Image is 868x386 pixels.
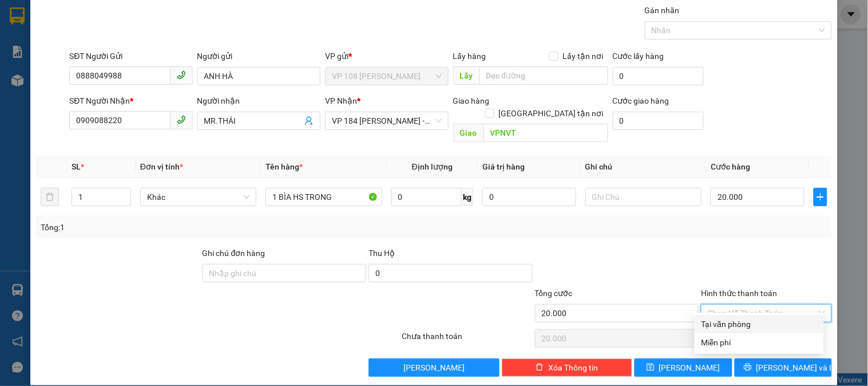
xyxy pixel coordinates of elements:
span: phone [177,115,186,124]
div: Miễn phí [701,336,817,349]
span: VP184 [126,81,177,101]
span: plus [814,192,827,202]
th: Ghi chú [581,156,706,178]
div: VP 108 [PERSON_NAME] [10,10,101,37]
span: printer [744,363,752,372]
div: 0932626696 [10,51,101,67]
input: Ghi Chú [585,188,701,206]
span: [PERSON_NAME] và In [756,361,837,374]
span: Nhận: [109,11,137,23]
button: printer[PERSON_NAME] và In [735,359,832,377]
div: VP gửi [325,50,448,62]
div: SĐT Người Gửi [69,50,192,62]
button: plus [814,188,827,206]
span: Lấy [453,66,479,85]
span: Gửi: [10,11,27,23]
span: Thu Hộ [368,249,395,258]
span: Giao [453,124,483,142]
span: Xóa Thông tin [548,361,598,374]
span: Đơn vị tính [140,162,183,171]
button: [PERSON_NAME] [368,359,499,377]
span: Cước hàng [711,162,750,171]
span: VP Nhận [325,96,357,105]
div: Người gửi [197,50,320,62]
span: phone [177,70,186,80]
input: Cước lấy hàng [613,67,704,85]
input: 0 [482,188,576,206]
input: Dọc đường [479,66,608,85]
span: Lấy hàng [453,52,486,61]
div: SĐT Người Nhận [69,94,192,107]
span: Tổng cước [535,289,573,298]
div: Chưa thanh toán [401,330,533,350]
span: VP 108 Lê Hồng Phong - Vũng Tàu [332,68,441,85]
span: [PERSON_NAME] [403,361,465,374]
span: [PERSON_NAME] [659,361,720,374]
span: kg [462,188,473,206]
div: A HOÀNG [10,37,101,51]
span: Tên hàng [265,162,303,171]
span: user-add [304,116,314,125]
label: Ghi chú đơn hàng [203,249,265,258]
input: VD: Bàn, Ghế [265,188,382,206]
label: Cước giao hàng [613,96,669,105]
span: [GEOGRAPHIC_DATA] tận nơi [494,107,608,120]
button: save[PERSON_NAME] [635,359,732,377]
label: Gán nhãn [645,6,680,15]
input: Cước giao hàng [613,112,704,130]
div: Người nhận [197,94,320,107]
div: Tổng: 1 [41,221,336,234]
div: 0933716368 [109,65,201,81]
div: Tại văn phòng [701,318,817,330]
span: delete [536,363,544,372]
span: SL [72,162,81,171]
span: Giá trị hàng [482,162,525,171]
span: Lấy tận nơi [558,50,608,62]
span: VP 184 Nguyễn Văn Trỗi - HCM [332,112,441,129]
span: Khác [147,188,249,206]
div: [PERSON_NAME] [109,51,201,65]
div: VP 184 [PERSON_NAME] - HCM [109,10,201,51]
span: Giao hàng [453,96,490,105]
label: Hình thức thanh toán [701,289,777,298]
input: Ghi chú đơn hàng [203,264,367,282]
button: deleteXóa Thông tin [502,359,632,377]
span: Định lượng [412,162,453,171]
input: Dọc đường [483,124,608,142]
button: delete [41,188,59,206]
label: Cước lấy hàng [613,52,664,61]
span: save [647,363,655,372]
